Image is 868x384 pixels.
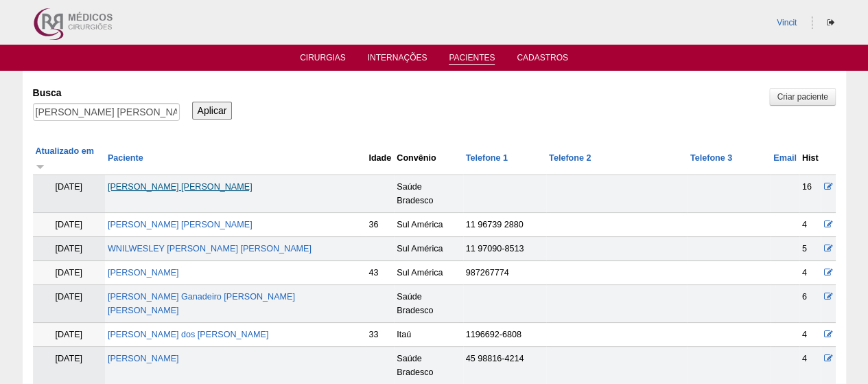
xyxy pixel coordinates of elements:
[690,153,732,163] a: Telefone 3
[463,323,546,347] td: 1196692-6808
[108,268,179,278] a: [PERSON_NAME]
[33,285,105,323] td: [DATE]
[366,213,394,237] td: 36
[773,153,797,163] a: Email
[108,182,253,192] a: [PERSON_NAME] [PERSON_NAME]
[36,146,94,170] a: Atualizado em
[108,153,143,163] a: Paciente
[33,103,180,121] input: Digite os termos que você deseja procurar.
[463,237,546,261] td: 11 97090-8513
[33,323,105,347] td: [DATE]
[799,237,821,261] td: 5
[36,161,45,170] img: ordem crescente
[366,142,394,175] th: Idade
[368,53,427,67] a: Internações
[394,213,462,237] td: Sul América
[827,19,834,27] i: Sair
[366,261,394,285] td: 43
[366,323,394,347] td: 33
[799,142,821,175] th: Hist
[394,175,462,213] td: Saúde Bradesco
[108,292,295,315] a: [PERSON_NAME] Ganadeiro [PERSON_NAME] [PERSON_NAME]
[799,175,821,213] td: 16
[33,213,105,237] td: [DATE]
[799,261,821,285] td: 4
[108,220,253,229] a: [PERSON_NAME] [PERSON_NAME]
[799,213,821,237] td: 4
[33,86,180,100] label: Busca
[769,88,835,106] a: Criar paciente
[33,237,105,261] td: [DATE]
[394,237,462,261] td: Sul América
[33,261,105,285] td: [DATE]
[517,53,568,67] a: Cadastros
[394,323,462,347] td: Itaú
[549,153,591,163] a: Telefone 2
[777,18,797,27] a: Vincit
[108,330,268,339] a: [PERSON_NAME] dos [PERSON_NAME]
[799,323,821,347] td: 4
[449,53,495,65] a: Pacientes
[394,285,462,323] td: Saúde Bradesco
[463,213,546,237] td: 11 96739 2880
[463,261,546,285] td: 987267774
[33,175,105,213] td: [DATE]
[394,142,462,175] th: Convênio
[108,244,312,253] a: WNILWESLEY [PERSON_NAME] [PERSON_NAME]
[394,261,462,285] td: Sul América
[192,102,233,120] input: Aplicar
[799,285,821,323] td: 6
[108,354,179,363] a: [PERSON_NAME]
[300,53,346,67] a: Cirurgias
[466,153,508,163] a: Telefone 1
